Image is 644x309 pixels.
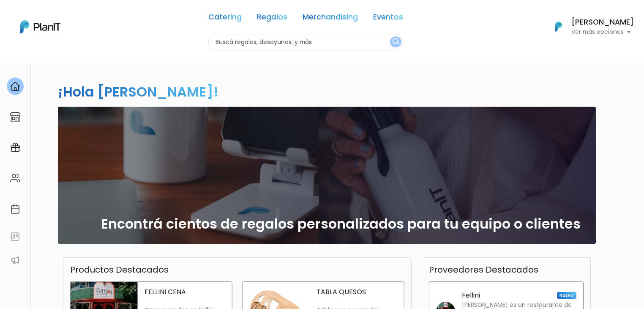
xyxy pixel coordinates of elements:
[208,34,403,50] input: Buscá regalos, desayunos, y más
[544,16,634,38] button: PlanIt Logo [PERSON_NAME] Ver más opciones
[571,19,634,26] h6: [PERSON_NAME]
[317,289,397,295] p: TABLA QUESOS
[10,173,20,183] img: people-662611757002400ad9ed0e3c099ab2801c6687ba6c219adb57efc949bc21e19d.svg
[10,112,20,122] img: marketplace-4ceaa7011d94191e9ded77b95e3339b90024bf715f7c57f8cf31f2d8c509eaba.svg
[549,17,568,36] img: PlanIt Logo
[101,216,581,232] h2: Encontrá cientos de regalos personalizados para tu equipo o clientes
[557,292,576,299] span: NUEVO
[208,14,242,24] a: Catering
[10,204,20,214] img: calendar-87d922413cdce8b2cf7b7f5f62616a5cf9e4887200fb71536465627b3292af00.svg
[10,255,20,265] img: partners-52edf745621dab592f3b2c58e3bca9d71375a7ef29c3b500c9f145b62cc070d4.svg
[462,292,480,299] p: Fellini
[10,232,20,242] img: feedback-78b5a0c8f98aac82b08bfc38622c3050aee476f2c9584af64705fc4e61158814.svg
[70,265,169,275] h3: Productos Destacados
[393,38,399,46] img: search_button-432b6d5273f82d61273b3651a40e1bd1b912527efae98b1b7a1b2c0702e16a8d.svg
[20,20,60,33] img: PlanIt Logo
[257,14,287,24] a: Regalos
[303,14,358,24] a: Merchandising
[145,289,225,295] p: FELLINI CENA
[571,29,634,35] p: Ver más opciones
[10,143,20,153] img: campaigns-02234683943229c281be62815700db0a1741e53638e28bf9629b52c665b00959.svg
[429,265,538,275] h3: Proveedores Destacados
[373,14,403,24] a: Eventos
[58,82,218,101] h2: ¡Hola [PERSON_NAME]!
[10,81,20,91] img: home-e721727adea9d79c4d83392d1f703f7f8bce08238fde08b1acbfd93340b81755.svg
